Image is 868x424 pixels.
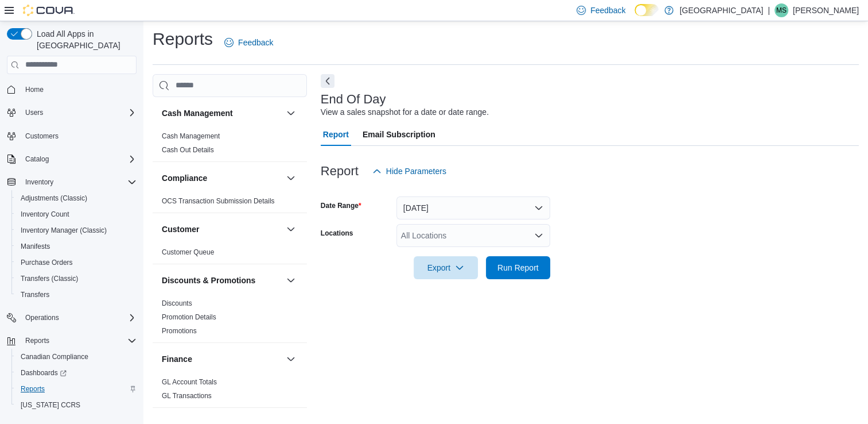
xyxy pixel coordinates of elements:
a: Home [21,83,48,97]
button: Run Report [486,256,550,279]
span: Purchase Orders [21,258,73,267]
button: [DATE] [396,196,550,219]
button: Finance [284,352,298,366]
button: Catalog [21,152,53,166]
span: Adjustments (Classic) [16,191,137,205]
a: Adjustments (Classic) [16,191,92,205]
a: Feedback [220,31,278,54]
span: Transfers [21,290,49,299]
button: Catalog [2,151,141,167]
span: Inventory [25,178,53,187]
span: MS [776,3,787,17]
button: Open list of options [534,231,543,240]
span: Inventory Manager (Classic) [21,226,107,235]
a: Customers [21,129,63,143]
div: Finance [153,375,307,407]
h1: Reports [153,28,213,51]
button: Users [21,106,48,120]
span: Feedback [590,5,625,16]
span: Operations [25,313,59,322]
span: Cash Management [162,132,220,141]
a: Discounts [162,299,192,307]
span: Dashboards [16,366,137,380]
div: Compliance [153,194,307,213]
button: Reports [2,333,141,349]
button: Reports [11,381,141,397]
div: Cash Management [153,129,307,161]
span: Adjustments (Classic) [21,194,87,203]
a: Inventory Manager (Classic) [16,223,111,237]
span: Catalog [21,152,137,166]
button: Finance [162,353,282,365]
div: Mike Smith [774,3,788,17]
span: Manifests [16,240,137,253]
button: Home [2,81,141,98]
input: Dark Mode [635,4,659,16]
span: Run Report [497,262,539,273]
label: Date Range [321,201,361,210]
a: Inventory Count [16,207,74,221]
button: Users [2,105,141,121]
span: Manifests [21,242,50,251]
button: Adjustments (Classic) [11,190,141,206]
img: Cova [23,5,75,16]
div: Customer [153,245,307,264]
span: Inventory Count [21,210,69,219]
span: Report [323,123,349,146]
a: OCS Transaction Submission Details [162,197,275,205]
button: Export [414,256,478,279]
button: Discounts & Promotions [284,273,298,287]
a: [US_STATE] CCRS [16,398,85,412]
a: Transfers [16,288,54,302]
span: Washington CCRS [16,398,137,412]
span: GL Transactions [162,391,212,400]
button: Inventory [2,174,141,190]
span: Canadian Compliance [21,352,88,361]
button: Customer [162,223,282,235]
button: Operations [21,311,64,325]
span: Catalog [25,155,49,164]
span: Users [21,106,137,120]
a: GL Transactions [162,392,212,400]
h3: Report [321,164,359,178]
span: Reports [21,334,137,348]
span: Operations [21,311,137,325]
h3: Compliance [162,172,207,184]
span: Transfers (Classic) [16,272,137,286]
span: Reports [25,336,49,345]
h3: Discounts & Promotions [162,275,255,286]
span: Cash Out Details [162,145,214,155]
a: Transfers (Classic) [16,272,83,286]
span: Customer Queue [162,248,214,257]
p: [GEOGRAPHIC_DATA] [679,3,763,17]
button: Next [321,74,334,88]
a: Cash Out Details [162,146,214,154]
h3: Cash Management [162,107,233,119]
button: Compliance [162,172,282,184]
button: Manifests [11,238,141,255]
button: Customers [2,128,141,144]
label: Locations [321,229,353,238]
button: Transfers (Classic) [11,271,141,287]
span: Discounts [162,299,192,308]
span: Email Subscription [363,123,435,146]
a: Promotions [162,327,197,335]
span: Purchase Orders [16,256,137,269]
span: Canadian Compliance [16,350,137,364]
button: Hide Parameters [368,160,451,183]
button: Reports [21,334,54,348]
span: Customers [21,129,137,143]
span: Inventory Manager (Classic) [16,223,137,237]
button: Inventory Manager (Classic) [11,222,141,238]
a: Purchase Orders [16,256,77,269]
span: Hide Parameters [386,165,446,177]
button: Canadian Compliance [11,349,141,365]
button: Operations [2,310,141,326]
span: Load All Apps in [GEOGRAPHIC_DATA] [32,28,137,51]
span: [US_STATE] CCRS [21,400,80,410]
h3: End Of Day [321,92,386,106]
span: Reports [21,384,45,394]
span: Export [421,256,471,279]
span: Home [25,85,44,94]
